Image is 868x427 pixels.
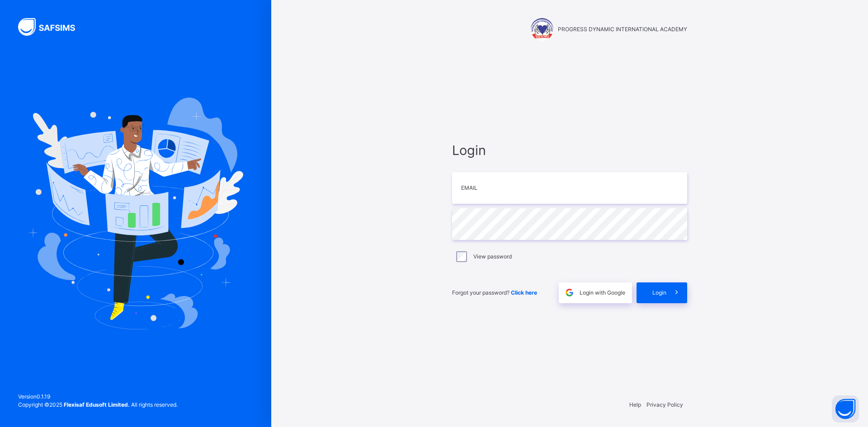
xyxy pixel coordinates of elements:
span: Login [452,141,687,160]
a: Click here [511,289,537,296]
img: SAFSIMS Logo [18,18,86,36]
span: Version 0.1.19 [18,393,178,401]
span: PROGRESS DYNAMIC INTERNATIONAL ACADEMY [558,25,687,33]
a: Privacy Policy [646,401,683,408]
strong: Flexisaf Edusoft Limited. [64,401,130,408]
button: Open asap [832,395,859,422]
span: Copyright © 2025 All rights reserved. [18,401,178,408]
a: Help [629,401,641,408]
img: google.396cfc9801f0270233282035f929180a.svg [564,287,575,298]
span: Forgot your password? [452,289,537,296]
span: Login [652,289,666,297]
img: Hero Image [28,98,243,329]
label: View password [473,253,512,261]
span: Login with Google [580,289,625,297]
